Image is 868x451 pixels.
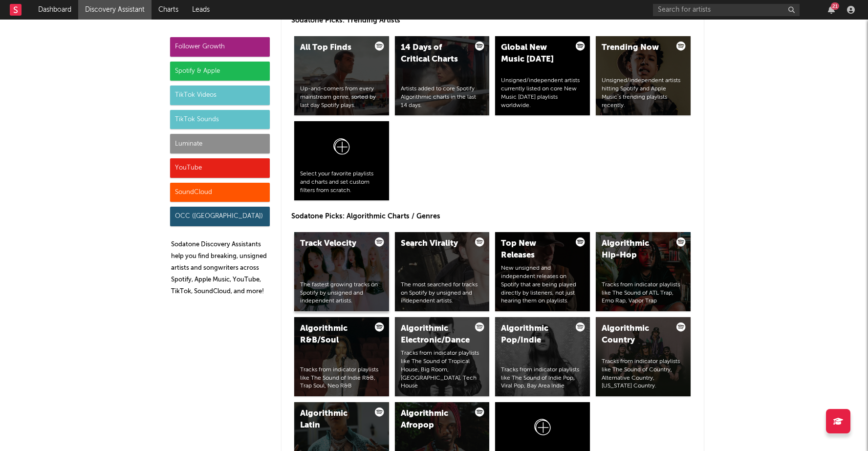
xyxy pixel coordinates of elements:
p: Sodatone Picks: Algorithmic Charts / Genres [291,211,694,222]
div: Up-and-comers from every mainstream genre, sorted by last day Spotify plays. [300,85,383,109]
a: Track VelocityThe fastest growing tracks on Spotify by unsigned and independent artists. [294,232,389,311]
a: Algorithmic CountryTracks from indicator playlists like The Sound of Country, Alternative Country... [596,317,691,396]
a: Select your favorite playlists and charts and set custom filters from scratch. [294,121,389,200]
a: Algorithmic Electronic/DanceTracks from indicator playlists like The Sound of Tropical House, Big... [395,317,490,396]
div: Luminate [170,134,270,153]
div: Track Velocity [300,238,367,250]
div: Algorithmic Electronic/Dance [401,323,467,346]
div: All Top Finds [300,42,367,54]
p: Sodatone Picks: Trending Artists [291,15,694,26]
a: Top New ReleasesNew unsigned and independent releases on Spotify that are being played directly b... [495,232,590,311]
a: Search ViralityThe most searched for tracks on Spotify by unsigned and independent artists. [395,232,490,311]
div: Follower Growth [170,37,270,57]
div: The fastest growing tracks on Spotify by unsigned and independent artists. [300,281,383,305]
div: Search Virality [401,238,467,250]
a: Algorithmic R&B/SoulTracks from indicator playlists like The Sound of Indie R&B, Trap Soul, Neo R&B [294,317,389,396]
div: Algorithmic Country [602,323,668,346]
div: Tracks from indicator playlists like The Sound of Tropical House, Big Room, [GEOGRAPHIC_DATA], Te... [401,349,484,390]
div: Trending Now [602,42,668,54]
a: Global New Music [DATE]Unsigned/independent artists currently listed on core New Music [DATE] pla... [495,36,590,115]
div: Tracks from indicator playlists like The Sound of ATL Trap, Emo Rap, Vapor Trap [602,281,685,305]
div: Select your favorite playlists and charts and set custom filters from scratch. [300,170,383,194]
div: OCC ([GEOGRAPHIC_DATA]) [170,207,270,226]
input: Search for artists [653,4,800,16]
a: Algorithmic Pop/IndieTracks from indicator playlists like The Sound of Indie Pop, Viral Pop, Bay ... [495,317,590,396]
div: Global New Music [DATE] [501,42,567,65]
div: Top New Releases [501,238,567,261]
a: 14 Days of Critical ChartsArtists added to core Spotify Algorithmic charts in the last 14 days. [395,36,490,115]
div: Spotify & Apple [170,62,270,81]
div: Algorithmic R&B/Soul [300,323,367,346]
div: SoundCloud [170,183,270,202]
div: 21 [831,2,839,10]
div: Algorithmic Pop/Indie [501,323,567,346]
div: TikTok Sounds [170,110,270,129]
div: YouTube [170,158,270,178]
div: Tracks from indicator playlists like The Sound of Indie Pop, Viral Pop, Bay Area Indie [501,366,584,390]
button: 21 [828,6,835,14]
div: Tracks from indicator playlists like The Sound of Country, Alternative Country, [US_STATE] Country. [602,358,685,390]
div: 14 Days of Critical Charts [401,42,467,65]
a: Algorithmic Hip-HopTracks from indicator playlists like The Sound of ATL Trap, Emo Rap, Vapor Trap [596,232,691,311]
div: Algorithmic Afropop [401,408,467,431]
a: All Top FindsUp-and-comers from every mainstream genre, sorted by last day Spotify plays. [294,36,389,115]
div: Algorithmic Hip-Hop [602,238,668,261]
div: Algorithmic Latin [300,408,367,431]
div: New unsigned and independent releases on Spotify that are being played directly by listeners, not... [501,264,584,305]
div: The most searched for tracks on Spotify by unsigned and independent artists. [401,281,484,305]
div: Artists added to core Spotify Algorithmic charts in the last 14 days. [401,85,484,109]
div: TikTok Videos [170,86,270,105]
p: Sodatone Discovery Assistants help you find breaking, unsigned artists and songwriters across Spo... [171,239,270,298]
a: Trending NowUnsigned/independent artists hitting Spotify and Apple Music’s trending playlists rec... [596,36,691,115]
div: Tracks from indicator playlists like The Sound of Indie R&B, Trap Soul, Neo R&B [300,366,383,390]
div: Unsigned/independent artists currently listed on core New Music [DATE] playlists worldwide. [501,77,584,109]
div: Unsigned/independent artists hitting Spotify and Apple Music’s trending playlists recently. [602,77,685,109]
